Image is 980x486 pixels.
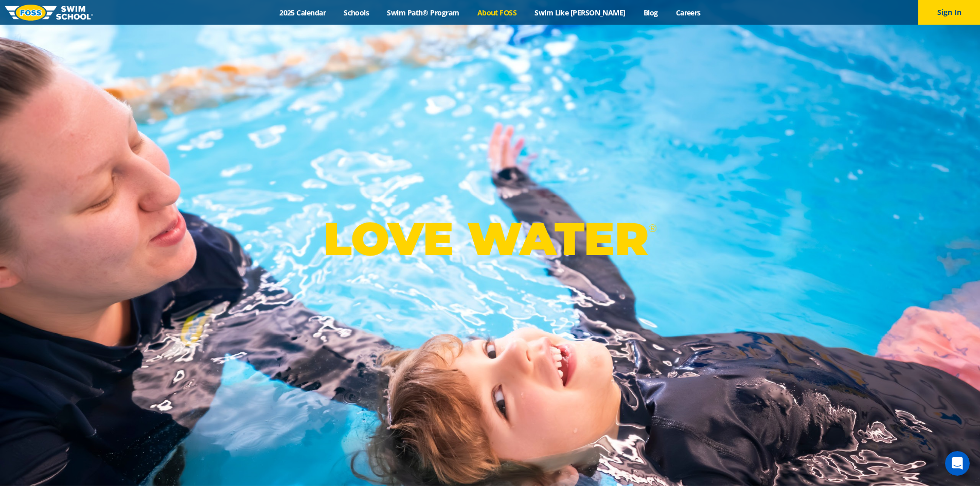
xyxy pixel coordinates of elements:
a: About FOSS [468,8,526,17]
sup: ® [648,222,656,235]
a: Careers [667,8,709,17]
a: Blog [634,8,667,17]
img: FOSS Swim School Logo [5,5,93,21]
iframe: Intercom live chat [945,451,970,476]
a: Swim Like [PERSON_NAME] [526,8,635,17]
p: LOVE WATER [324,211,656,266]
a: Swim Path® Program [378,8,468,17]
a: 2025 Calendar [271,8,335,17]
a: Schools [335,8,378,17]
